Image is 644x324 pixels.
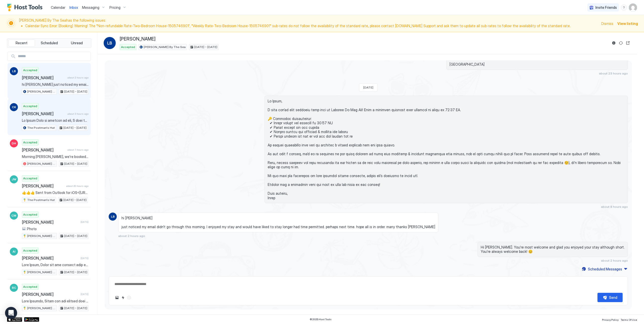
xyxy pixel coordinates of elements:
[11,213,16,218] span: CM
[23,212,37,217] span: Accepted
[67,148,89,151] span: about 7 hours ago
[609,295,617,300] div: Send
[36,39,63,47] button: Scheduled
[12,69,16,73] span: LB
[80,220,89,224] span: [DATE]
[194,45,217,49] span: [DATE] - [DATE]
[16,52,91,61] input: Input Field
[601,205,628,209] span: about 8 hours ago
[22,111,65,116] span: [PERSON_NAME]
[109,5,120,10] span: Pricing
[23,140,37,145] span: Accepted
[80,293,89,296] span: [DATE]
[12,105,16,109] span: CK
[25,24,598,28] li: Calendar Sync Error: (Booking) Warning! The "Non-refundable Rate-Two-Bedroom House-1505746901", "...
[19,18,598,29] span: [PERSON_NAME] By The Sea has the following issues:
[23,248,37,253] span: Accepted
[12,286,16,290] span: RC
[27,89,56,94] span: [PERSON_NAME] By The Sea
[602,318,619,321] span: Privacy Policy
[597,293,623,302] button: Send
[27,234,56,238] span: [PERSON_NAME] By The Sea
[107,40,112,46] span: LB
[22,263,89,267] span: Lore Ipsum, Dolor sit ame consect adip el - se’do eiusmodte in utla etd! 😊 🔑 Magna-al en admin ve...
[621,317,637,322] a: Terms Of Use
[22,299,89,303] span: Lore Ipsumdo, Sitam con adi elitsed doei te - in’ut laboreetd ma aliq eni! 😊 🔑 Admin-ve qu nostr ...
[481,245,625,254] span: Hi [PERSON_NAME]. You’re most welcome and glad you enjoyed your stay although short. You’re alway...
[63,39,90,47] button: Unread
[120,36,155,42] span: [PERSON_NAME]
[595,5,617,10] span: Invite Friends
[82,5,99,10] span: Messaging
[617,21,638,26] div: View listing
[22,82,89,87] span: hi [PERSON_NAME] just noticed my email didn't go through this morning. I enjoyed my stay and woul...
[27,227,37,231] span: Photo
[64,89,87,94] span: [DATE] - [DATE]
[64,270,87,274] span: [DATE] - [DATE]
[23,104,37,108] span: Accepted
[22,75,65,80] span: [PERSON_NAME]
[69,5,78,10] a: Inbox
[7,4,45,11] a: Host Tools Logo
[27,306,56,310] span: [PERSON_NAME] By The Sea
[27,126,55,130] span: The Postman's Hut
[63,126,87,130] span: [DATE] - [DATE]
[51,5,65,10] a: Calendar
[12,177,16,182] span: JW
[12,141,16,146] span: DH
[41,41,58,45] span: Scheduled
[601,21,613,26] div: Dismiss
[581,266,628,272] button: Scheduled Messages
[27,198,55,202] span: The Postman's Hut
[268,99,625,200] span: Lo Ipsum, D sita con’ad elit seddoeiu temp inci ut Laboree Do Mag Ali! Enim a minimven quisnost e...
[27,161,56,166] span: [PERSON_NAME] By The Sea
[80,257,89,260] span: [DATE]
[629,4,637,12] div: User profile
[67,76,89,79] span: about 2 hours ago
[121,45,135,49] span: Accepted
[120,295,126,301] button: Quick reply
[66,184,89,188] span: about 20 hours ago
[23,68,37,72] span: Accepted
[618,40,624,46] button: Sync reservation
[13,249,15,254] span: AI
[611,40,617,46] button: Reservation information
[22,183,64,188] span: [PERSON_NAME]
[8,39,35,47] button: Recent
[64,306,87,310] span: [DATE] - [DATE]
[67,112,89,115] span: about 3 hours ago
[24,317,39,322] a: Google Play Store
[22,220,78,225] span: [PERSON_NAME]
[7,38,91,48] div: tab-group
[71,41,83,45] span: Unread
[111,214,115,219] span: LB
[114,295,120,301] button: Upload image
[23,285,37,289] span: Accepted
[363,86,373,89] span: [DATE]
[5,307,17,319] div: Open Intercom Messenger
[310,318,332,321] span: © 2025 Host Tools
[621,5,627,11] div: menu
[144,45,186,49] span: [PERSON_NAME] By The Sea
[625,40,631,46] button: Open reservation
[64,234,87,238] span: [DATE] - [DATE]
[599,71,628,75] span: about 23 hours ago
[27,270,56,274] span: [PERSON_NAME] By The Sea
[602,317,619,322] a: Privacy Policy
[118,234,145,238] span: about 2 hours ago
[122,216,435,229] span: hi [PERSON_NAME] just noticed my email didn't go through this morning. I enjoyed my stay and woul...
[22,256,78,261] span: [PERSON_NAME]
[22,190,89,195] span: 👍👍👍 Sent from Outlook for iOS<[URL][DOMAIN_NAME]>
[63,198,87,202] span: [DATE] - [DATE]
[22,147,65,152] span: [PERSON_NAME]
[7,317,22,322] a: App Store
[23,176,37,181] span: Accepted
[22,118,89,123] span: Lo Ipsum Dolo si ametcon ad eli, S doei temp inci u labore etdolo ma Aliquae.adm veni. Q nostr ex...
